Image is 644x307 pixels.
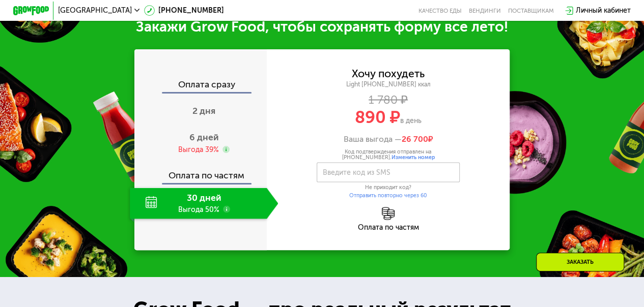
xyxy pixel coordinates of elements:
span: [GEOGRAPHIC_DATA] [58,7,132,14]
div: Личный кабинет [576,5,631,16]
div: Отправить повторно через 60 [317,193,460,198]
div: Выгода 39% [178,145,219,155]
span: 2 дня [192,105,215,116]
span: 6 дней [189,132,219,143]
div: Ваша выгода — [267,134,510,143]
div: Код подтверждения отправлен на [PHONE_NUMBER]. [317,149,460,160]
label: Введите код из SMS [322,170,390,175]
span: 890 ₽ [355,107,400,127]
div: 1 780 ₽ [267,95,510,104]
a: [PHONE_NUMBER] [144,5,224,16]
div: Хочу похудеть [352,68,425,78]
div: Оплата по частям [267,224,510,231]
span: ₽ [402,134,433,143]
span: Изменить номер [391,153,435,160]
span: в день [400,116,422,125]
div: Не приходит код? [317,185,460,190]
img: l6xcnZfty9opOoJh.png [382,207,395,220]
span: 26 700 [402,134,428,143]
a: Качество еды [418,7,462,14]
div: поставщикам [508,7,554,14]
div: Заказать [536,253,624,271]
div: Оплата по частям [135,163,266,183]
div: Оплата сразу [135,80,266,92]
a: Вендинги [469,7,501,14]
div: Light [PHONE_NUMBER] ккал [267,80,510,88]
